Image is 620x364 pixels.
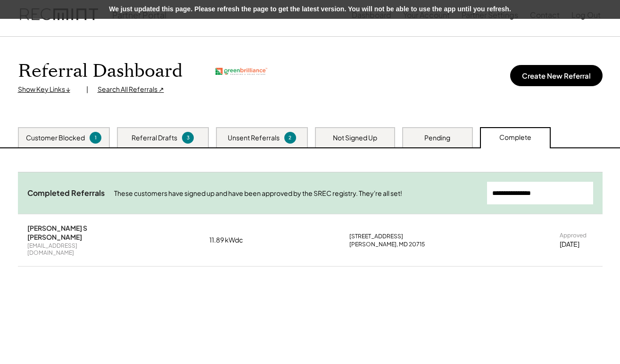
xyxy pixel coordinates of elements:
[560,232,587,239] div: Approved
[26,133,85,143] div: Customer Blocked
[510,65,603,86] button: Create New Referral
[183,134,192,141] div: 3
[228,133,280,143] div: Unsent Referrals
[98,85,164,94] div: Search All Referrals ↗
[560,240,579,249] div: [DATE]
[27,224,117,241] div: [PERSON_NAME] S [PERSON_NAME]
[132,133,177,143] div: Referral Drafts
[18,85,77,94] div: Show Key Links ↓
[114,189,478,198] div: These customers have signed up and have been approved by the SREC registry. They're all set!
[209,235,256,245] div: 11.89 kWdc
[91,134,100,141] div: 1
[215,68,267,75] img: greenbrilliance.png
[349,241,425,248] div: [PERSON_NAME], MD 20715
[86,85,88,94] div: |
[27,188,105,198] div: Completed Referrals
[424,133,450,143] div: Pending
[27,242,117,257] div: [EMAIL_ADDRESS][DOMAIN_NAME]
[499,133,531,142] div: Complete
[333,133,377,143] div: Not Signed Up
[286,134,295,141] div: 2
[18,60,182,82] h1: Referral Dashboard
[349,233,403,240] div: [STREET_ADDRESS]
